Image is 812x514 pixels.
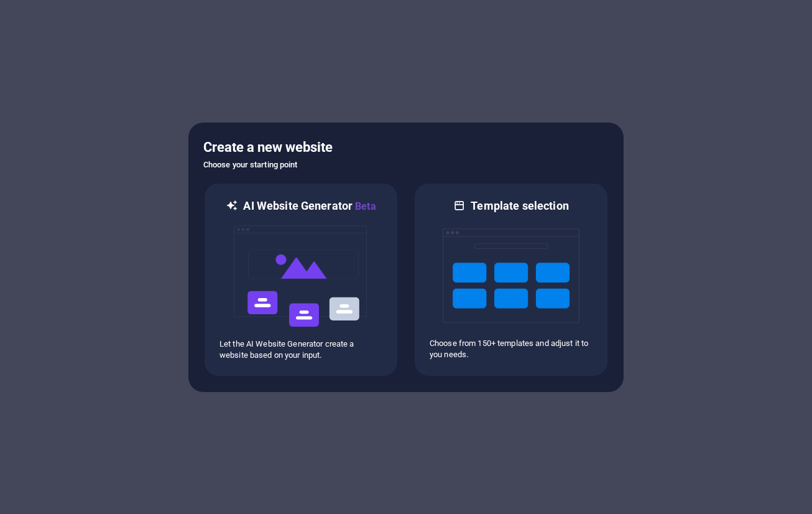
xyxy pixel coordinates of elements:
p: Let the AI Website Generator create a website based on your input. [219,339,382,361]
img: ai [233,214,369,339]
h6: Template selection [471,199,568,213]
h5: Create a new website [203,138,609,157]
span: Beta [353,200,376,212]
div: AI Website GeneratorBetaaiLet the AI Website Generator create a website based on your input. [203,182,399,377]
h6: Choose your starting point [203,157,609,172]
h6: AI Website Generator [243,199,376,214]
p: Choose from 150+ templates and adjust it to you needs. [430,338,593,360]
div: Template selectionChoose from 150+ templates and adjust it to you needs. [413,182,609,377]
